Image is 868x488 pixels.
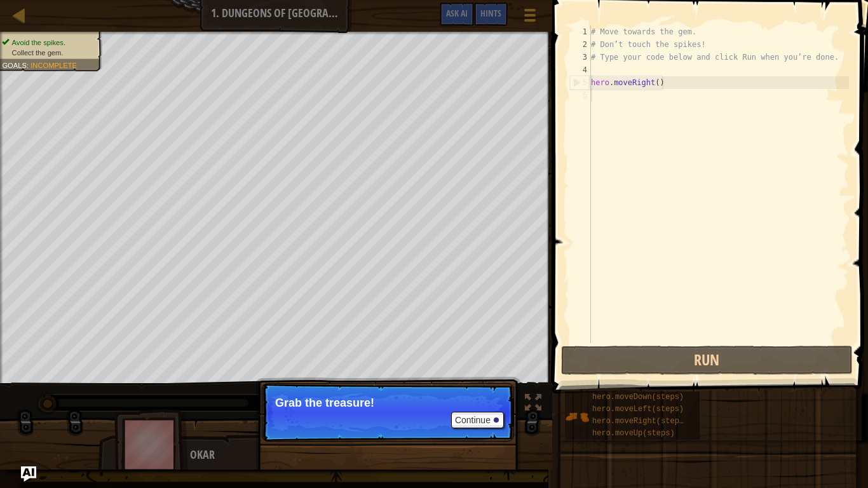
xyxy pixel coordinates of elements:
[12,38,65,46] span: Avoid the spikes.
[592,393,684,402] span: hero.moveDown(steps)
[561,346,853,375] button: Run
[451,412,504,428] button: Continue
[31,61,77,69] span: Incomplete
[514,3,546,32] button: Show game menu
[480,7,501,19] span: Hints
[570,64,591,76] div: 4
[570,38,591,51] div: 2
[592,429,675,438] span: hero.moveUp(steps)
[446,7,468,19] span: Ask AI
[12,48,64,57] span: Collect the gem.
[571,76,591,89] div: 5
[2,61,27,69] span: Goals
[21,466,36,482] button: Ask AI
[440,3,474,26] button: Ask AI
[275,396,501,409] p: Grab the treasure!
[565,405,589,429] img: portrait.png
[570,51,591,64] div: 3
[2,37,95,48] li: Avoid the spikes.
[2,48,95,58] li: Collect the gem.
[570,25,591,38] div: 1
[570,89,591,102] div: 6
[592,405,684,414] span: hero.moveLeft(steps)
[592,417,688,426] span: hero.moveRight(steps)
[27,61,31,69] span: :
